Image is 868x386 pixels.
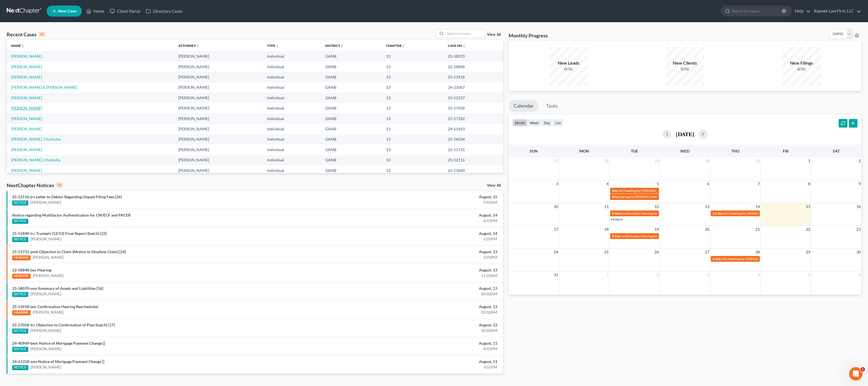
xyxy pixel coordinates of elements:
[263,93,321,103] td: Individual
[143,6,186,16] a: Directory Cases
[12,322,115,327] a: 25-57058-lrc Objection to Confirmation of Plan (batch) [17]
[321,82,382,93] td: GANB
[487,33,501,37] a: View All
[792,6,811,16] a: Help
[833,149,840,153] span: Sat
[267,44,279,48] a: Typeunfold_more
[339,309,498,315] div: 10:02AM
[321,113,382,124] td: GANB
[553,226,559,233] span: 17
[11,85,77,90] a: [PERSON_NAME] & [PERSON_NAME]
[755,158,760,164] span: 31
[339,273,498,278] div: 11:01AM
[530,149,538,153] span: Sun
[11,126,42,131] a: [PERSON_NAME]
[31,328,61,333] a: [PERSON_NAME]
[443,134,503,144] td: 25-56034
[861,367,865,372] span: 1
[553,249,559,255] span: 24
[31,346,61,352] a: [PERSON_NAME]
[11,54,42,59] a: [PERSON_NAME]
[448,44,466,48] a: Case Nounfold_more
[263,113,321,124] td: Individual
[782,66,821,72] div: 0/10
[509,32,548,39] h3: Monthly Progress
[443,82,503,93] td: 24-21067
[339,249,498,255] div: August, 13
[339,231,498,236] div: August, 14
[321,134,382,144] td: GANB
[512,119,527,126] button: month
[39,32,45,37] div: 15
[446,29,484,37] input: Search by name...
[382,113,443,124] td: 13
[263,62,321,72] td: Individual
[621,211,684,215] span: Confirmation Hearing for [PERSON_NAME]
[321,93,382,103] td: GANB
[612,211,620,215] span: 9:30a
[382,155,443,165] td: 13
[339,341,498,346] div: August, 11
[174,62,262,72] td: [PERSON_NAME]
[666,66,704,72] div: 0/10
[21,44,24,48] i: unfold_more
[856,203,861,210] span: 16
[11,168,42,173] a: [PERSON_NAME]
[107,6,143,16] a: Client Portal
[541,100,563,112] a: Tasks
[402,44,405,48] i: unfold_more
[174,93,262,103] td: [PERSON_NAME]
[631,149,638,153] span: Tue
[553,158,559,164] span: 27
[339,212,498,218] div: August, 14
[263,165,321,176] td: Individual
[858,271,861,278] span: 6
[704,226,710,233] span: 20
[174,124,262,134] td: [PERSON_NAME]
[33,309,64,315] a: [PERSON_NAME]
[704,203,710,210] span: 13
[339,291,498,297] div: 10:02AM
[805,249,811,255] span: 29
[606,181,609,187] span: 4
[676,131,694,137] h2: [DATE]
[712,257,721,261] span: 3:30p
[604,158,609,164] span: 28
[12,274,31,279] div: HEARING
[606,271,609,278] span: 1
[443,72,503,82] td: 25-53918
[621,234,684,238] span: Confirmation Hearing for [PERSON_NAME]
[340,44,344,48] i: unfold_more
[808,158,811,164] span: 1
[704,249,710,255] span: 27
[382,165,443,176] td: 13
[443,62,503,72] td: 22-58848
[12,292,28,297] div: NOTICE
[174,155,262,165] td: [PERSON_NAME]
[443,124,503,134] td: 24-61693
[386,44,405,48] a: Chapterunfold_more
[174,72,262,82] td: [PERSON_NAME]
[174,165,262,176] td: [PERSON_NAME]
[321,51,382,61] td: GANB
[858,181,861,187] span: 9
[382,124,443,134] td: 13
[856,249,861,255] span: 30
[11,137,60,141] a: [PERSON_NAME], Chytissha
[58,9,77,13] span: New Case
[11,106,42,110] a: [PERSON_NAME]
[263,103,321,113] td: Individual
[443,144,503,155] td: 25-51731
[808,181,811,187] span: 8
[723,211,773,215] span: 341 Meeting for [PERSON_NAME]
[849,367,862,380] iframe: Intercom live chat
[11,75,42,79] a: [PERSON_NAME]
[339,286,498,291] div: August, 13
[12,249,126,254] a: 25-51731-pmb Objection to Claim (Motion to Disallow Claim) [24]
[263,124,321,134] td: Individual
[553,271,559,278] span: 31
[707,271,710,278] span: 3
[805,203,811,210] span: 15
[666,60,704,66] div: New Clients
[527,119,541,126] button: week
